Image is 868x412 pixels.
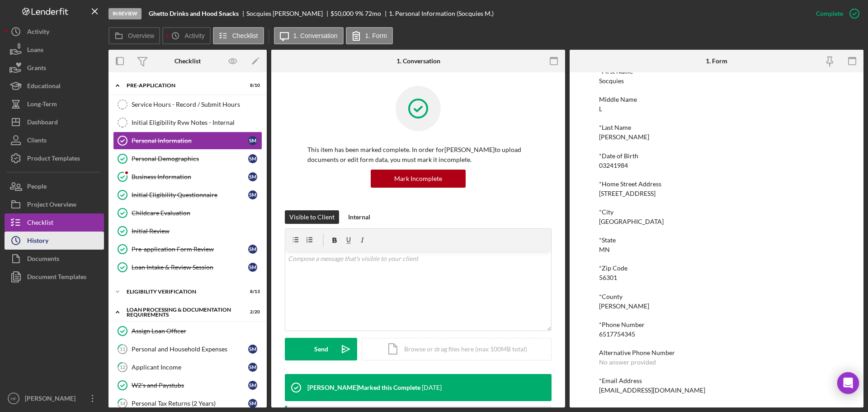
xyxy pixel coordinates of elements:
[149,10,239,17] b: Ghetto Drinks and Hood Snacks
[162,27,210,44] button: Activity
[113,150,262,168] a: Personal DemographicsSM
[5,195,104,213] button: Project Overview
[27,95,57,115] div: Long-Term
[248,245,257,254] div: S M
[346,27,393,44] button: 1. Form
[599,321,834,328] div: *Phone Number
[113,114,262,132] a: Initial Eligibility Rvw Notes - Internal
[248,345,257,354] div: S M
[27,59,46,79] div: Grants
[27,149,80,170] div: Product Templates
[248,190,257,199] div: S M
[599,246,610,253] div: MN
[132,246,248,253] div: Pre-application Form Review
[27,213,53,234] div: Checklist
[599,265,834,272] div: *Zip Code
[132,346,248,353] div: Personal and Household Expenses
[132,264,248,271] div: Loan Intake & Review Session
[120,346,125,352] tspan: 11
[394,170,442,188] div: Mark Incomplete
[5,389,104,407] button: HF[PERSON_NAME]
[244,83,260,88] div: 8 / 10
[132,400,248,407] div: Personal Tax Returns (2 Years)
[599,133,649,141] div: [PERSON_NAME]
[5,23,104,41] button: Activity
[807,5,863,23] button: Complete
[27,113,58,133] div: Dashboard
[27,195,76,216] div: Project Overview
[23,389,81,410] div: [PERSON_NAME]
[248,154,257,163] div: S M
[599,77,624,85] div: Socquies
[330,9,354,17] span: $50,000
[132,137,248,144] div: Personal Information
[128,32,154,39] label: Overview
[5,232,104,250] button: History
[246,10,330,17] div: Socquies [PERSON_NAME]
[599,359,656,366] div: No answer provided
[5,95,104,113] button: Long-Term
[113,168,262,186] a: Business InformationSM
[27,177,47,198] div: People
[113,258,262,276] a: Loan Intake & Review SessionSM
[113,95,262,114] a: Service Hours - Record / Submit Hours
[108,27,160,44] button: Overview
[293,32,338,39] label: 1. Conversation
[244,309,260,315] div: 2 / 20
[599,208,834,216] div: *City
[27,131,47,152] div: Clients
[285,210,339,224] button: Visible to Client
[599,377,834,384] div: *Email Address
[285,338,357,360] button: Send
[5,149,104,167] a: Product Templates
[5,213,104,232] a: Checklist
[127,289,237,294] div: Eligibility Verification
[5,250,104,268] button: Documents
[355,10,363,17] div: 9 %
[248,136,257,145] div: S M
[27,41,43,61] div: Loans
[248,381,257,390] div: S M
[248,399,257,408] div: S M
[365,10,381,17] div: 72 mo
[5,131,104,149] button: Clients
[232,32,258,39] label: Checklist
[127,83,237,88] div: Pre-Application
[108,8,142,19] div: In Review
[5,41,104,59] button: Loans
[248,363,257,372] div: S M
[113,240,262,258] a: Pre-application Form ReviewSM
[27,23,49,43] div: Activity
[599,293,834,300] div: *County
[27,250,59,270] div: Documents
[132,382,248,389] div: W2's and Paystubs
[132,101,262,108] div: Service Hours - Record / Submit Hours
[365,32,387,39] label: 1. Form
[175,57,201,65] div: Checklist
[599,96,834,103] div: Middle Name
[5,59,104,77] button: Grants
[27,232,48,252] div: History
[113,340,262,358] a: 11Personal and Household ExpensesSM
[113,358,262,376] a: 12Applicant IncomeSM
[113,322,262,340] a: Assign Loan Officer
[213,27,264,44] button: Checklist
[5,113,104,131] button: Dashboard
[599,190,656,197] div: [STREET_ADDRESS]
[599,274,617,281] div: 56301
[5,268,104,286] a: Document Templates
[113,376,262,394] a: W2's and PaystubsSM
[599,387,705,394] div: [EMAIL_ADDRESS][DOMAIN_NAME]
[5,77,104,95] a: Educational
[599,331,635,338] div: 6517754345
[599,237,834,244] div: *State
[599,349,834,356] div: Alternative Phone Number
[113,204,262,222] a: Childcare Evaluation
[132,327,262,335] div: Assign Loan Officer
